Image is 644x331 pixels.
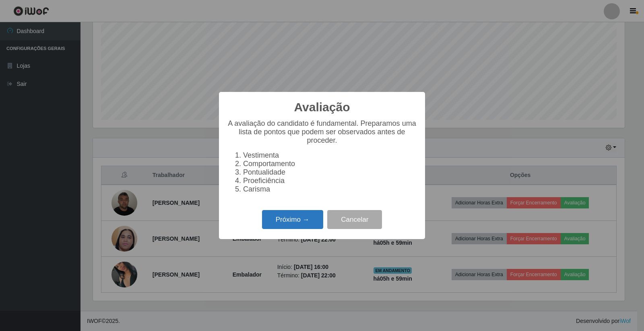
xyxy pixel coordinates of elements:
[243,151,417,160] li: Vestimenta
[262,210,323,229] button: Próximo →
[243,177,417,185] li: Proeficiência
[243,185,417,194] li: Carisma
[327,210,382,229] button: Cancelar
[227,119,417,145] p: A avaliação do candidato é fundamental. Preparamos uma lista de pontos que podem ser observados a...
[294,100,350,114] h2: Avaliação
[243,168,417,177] li: Pontualidade
[243,160,417,168] li: Comportamento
